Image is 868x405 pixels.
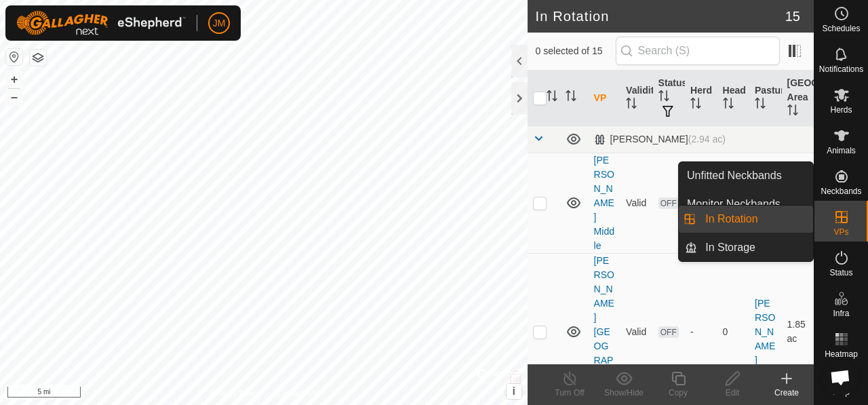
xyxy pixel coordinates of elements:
p-sorticon: Activate to sort [566,92,576,103]
div: Show/Hide [597,387,651,399]
span: Help [833,388,850,396]
p-sorticon: Activate to sort [690,100,701,111]
p-sorticon: Activate to sort [755,100,766,111]
p-sorticon: Activate to sort [658,92,669,103]
a: Monitor Neckbands [679,191,813,218]
span: OFF [658,326,679,338]
span: Schedules [822,24,860,33]
a: Help [814,364,868,402]
span: JM [213,16,226,31]
th: Validity [620,71,652,126]
p-sorticon: Activate to sort [547,92,557,103]
button: i [507,384,521,399]
span: VPs [833,228,848,236]
p-sorticon: Activate to sort [787,107,798,117]
li: In Rotation [679,206,813,233]
li: In Storage [679,234,813,261]
span: Unfitted Neckbands [687,168,782,184]
a: Contact Us [277,387,317,400]
span: i [512,385,515,397]
h2: In Rotation [536,8,785,24]
div: Edit [705,387,759,399]
a: In Rotation [697,206,813,233]
button: – [6,89,22,105]
span: 0 selected of 15 [536,44,616,58]
th: VP [589,71,620,126]
a: Open chat [822,359,859,396]
button: Reset Map [6,49,22,65]
th: Head [717,71,749,126]
div: Copy [651,387,705,399]
span: In Rotation [705,211,757,227]
th: Status [653,71,685,126]
span: 15 [785,6,800,26]
th: Herd [685,71,717,126]
button: Map Layers [30,50,46,66]
a: Unfitted Neckbands [679,162,813,189]
span: OFF [658,197,679,209]
div: Turn Off [542,387,597,399]
span: Status [829,269,852,277]
div: - [690,325,711,339]
span: Neckbands [821,187,861,195]
td: 1.01 ac [782,153,814,253]
span: In Storage [705,239,755,256]
td: Valid [620,153,652,253]
span: Infra [833,309,849,317]
a: In Storage [697,234,813,261]
a: [PERSON_NAME] Middle [594,155,614,251]
span: (2.94 ac) [688,134,726,144]
span: Monitor Neckbands [687,196,781,212]
th: [GEOGRAPHIC_DATA] Area [782,71,814,126]
button: + [6,71,22,88]
th: Pasture [749,71,781,126]
div: Create [759,387,814,399]
p-sorticon: Activate to sort [626,100,637,111]
div: [PERSON_NAME] [594,134,726,145]
input: Search (S) [616,37,780,65]
a: [PERSON_NAME] [755,298,775,366]
img: Gallagher Logo [16,11,186,35]
span: Notifications [819,65,863,73]
span: Heatmap [825,350,858,358]
span: Animals [827,147,856,155]
td: 0 [717,153,749,253]
a: Privacy Policy [210,387,261,400]
span: Herds [830,106,852,114]
p-sorticon: Activate to sort [723,100,734,111]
